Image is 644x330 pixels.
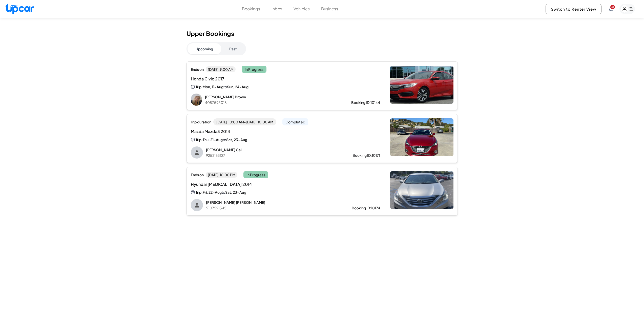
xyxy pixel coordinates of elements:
[242,66,266,73] span: In Progress
[352,205,380,210] div: Booking ID: 10174
[188,43,221,54] button: Upcoming
[203,190,222,194] span: Fri, 22-Aug
[206,147,336,152] p: [PERSON_NAME] Cali
[225,190,246,194] span: Sat, 23-Aug
[223,137,226,142] span: to
[196,190,203,195] span: Trip:
[206,153,336,158] p: 9252163127
[226,137,247,142] span: Sat, 23-Aug
[321,6,338,12] button: Business
[352,153,380,158] div: Booking ID: 10171
[191,128,295,135] span: Mazda Mazda3 2014
[222,190,225,194] span: to
[610,5,615,9] span: You have new notifications
[351,100,380,105] div: Booking ID: 10144
[191,76,295,82] span: Honda Civic 2017
[272,6,282,12] button: Inbox
[546,4,601,14] button: Switch to Renter View
[213,118,276,125] span: [DATE] 10:00 AM - [DATE] 10:00 AM
[221,43,245,54] button: Past
[191,67,204,72] span: Ends on
[5,3,34,14] img: Upcar Logo
[205,100,335,105] p: 4087595018
[390,66,453,104] img: Honda Civic 2017
[191,172,204,177] span: Ends on
[206,205,336,210] p: 5107591345
[206,200,336,205] p: [PERSON_NAME] [PERSON_NAME]
[203,84,223,89] span: Mon, 11-Aug
[203,137,223,142] span: Thu, 21-Aug
[191,119,211,124] span: Trip duration
[223,84,227,89] span: to
[390,118,453,156] img: Mazda Mazda3 2014
[196,84,203,89] span: Trip:
[243,171,268,178] span: In Progress
[242,6,260,12] button: Bookings
[206,172,237,178] span: [DATE] 10:00 PM
[191,94,202,106] img: Amanda Brown
[294,6,310,12] button: Vehicles
[282,118,308,125] span: Completed
[390,171,453,209] img: Hyundai Sonata 2014
[206,66,236,72] span: [DATE] 9:00 AM
[196,137,203,142] span: Trip:
[191,181,295,187] span: Hyundai [MEDICAL_DATA] 2014
[227,84,248,89] span: Sun, 24-Aug
[205,94,335,99] p: [PERSON_NAME] Brown
[186,30,458,37] h1: Upper Bookings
